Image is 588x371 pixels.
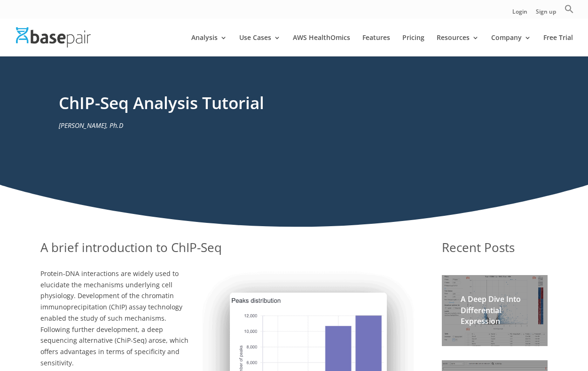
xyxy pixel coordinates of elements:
h1: ChIP-Seq Analysis Tutorial [59,91,529,120]
a: Use Cases [239,34,281,56]
a: Search Icon Link [564,4,574,19]
span: Protein-DNA interactions are widely used to elucidate the mechanisms underlying cell physiology. ... [40,269,188,367]
a: Company [491,34,531,56]
svg: Search [564,4,574,14]
a: Features [362,34,390,56]
a: Login [512,9,527,19]
a: Analysis [191,34,227,56]
h2: A Deep Dive Into Differential Expression [461,294,529,332]
a: Sign up [536,9,556,19]
a: AWS HealthOmics [293,34,350,56]
img: Basepair [16,27,91,47]
h1: Recent Posts [442,239,548,261]
a: Free Trial [543,34,573,56]
a: Pricing [402,34,424,56]
em: [PERSON_NAME], Ph.D [59,121,123,130]
span: A brief introduction to ChIP-Seq [40,239,222,256]
a: Resources [437,34,479,56]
